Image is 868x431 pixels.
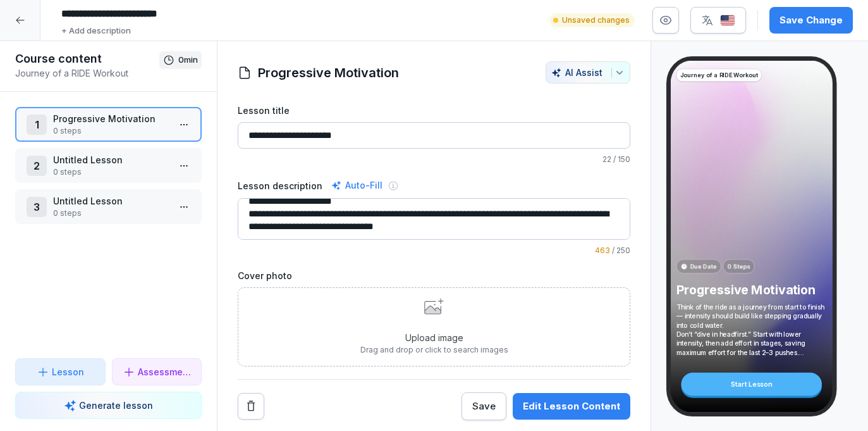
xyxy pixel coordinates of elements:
p: Progressive Motivation [53,112,169,125]
p: Unsaved changes [562,15,630,26]
p: Lesson [52,365,84,378]
p: Journey of a RIDE Workout [15,66,159,80]
p: Assessment [138,365,192,378]
div: AI Assist [551,67,625,78]
p: 0 steps [53,166,169,178]
div: 1 [27,115,47,135]
p: / 250 [238,245,630,256]
p: Think of the ride as a journey from start to finish — intensity should build like stepping gradua... [676,303,826,357]
img: us.svg [720,15,735,27]
div: 1Progressive Motivation0 steps [15,107,202,142]
p: / 150 [238,154,630,165]
p: Drag and drop or click to search images [360,344,508,356]
div: Start Lesson [681,373,822,396]
label: Cover photo [238,269,630,282]
h1: Course content [15,51,159,66]
p: Generate lesson [79,399,153,412]
div: 2 [27,156,47,176]
label: Lesson description [238,179,322,192]
div: Save Change [779,13,843,27]
button: Save [462,392,506,420]
p: 0 min [178,54,198,66]
span: 463 [595,246,610,255]
label: Lesson title [238,104,630,117]
p: 0 steps [53,208,169,219]
h1: Progressive Motivation [258,63,399,82]
p: 0 steps [53,125,169,137]
div: Edit Lesson Content [523,399,620,413]
button: AI Assist [546,61,630,84]
p: 0 Steps [727,262,750,271]
p: + Add description [61,25,131,37]
div: Auto-Fill [329,178,385,193]
button: Generate lesson [15,392,202,419]
button: Assessment [112,358,202,385]
p: Progressive Motivation [676,282,826,297]
span: 22 [602,154,611,164]
div: 2Untitled Lesson0 steps [15,148,202,183]
button: Remove [238,393,264,420]
p: Untitled Lesson [53,153,169,166]
div: 3Untitled Lesson0 steps [15,189,202,224]
p: Due Date [690,262,716,271]
div: 3 [27,197,47,217]
button: Save Change [769,7,853,34]
button: Edit Lesson Content [513,393,630,420]
p: Journey of a RIDE Workout [680,71,757,80]
div: Save [472,399,496,413]
p: Upload image [360,331,508,344]
button: Lesson [15,358,106,385]
p: Untitled Lesson [53,194,169,208]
